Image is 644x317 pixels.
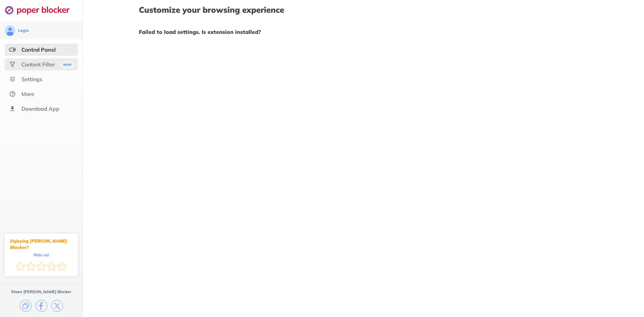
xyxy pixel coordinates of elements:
[21,76,42,83] div: Settings
[21,105,59,112] div: Download App
[18,28,29,33] div: Login
[10,238,72,251] div: Enjoying [PERSON_NAME] Blocker?
[5,25,15,36] img: avatar.svg
[21,91,34,97] div: More
[9,61,16,68] img: social.svg
[21,61,55,68] div: Content Filter
[9,91,16,97] img: about.svg
[5,5,77,15] img: logo-webpage.svg
[59,60,75,69] img: menuBanner.svg
[21,46,56,53] div: Control Panel
[139,28,588,36] h1: Failed to load settings. Is extension installed?
[9,105,16,112] img: download-app.svg
[34,253,49,256] div: Rate us!
[139,5,588,14] h1: Customize your browsing experience
[36,300,47,312] img: facebook.svg
[20,300,32,312] img: copy.svg
[9,76,16,83] img: settings.svg
[9,46,16,53] img: features-selected.svg
[51,300,63,312] img: x.svg
[11,289,71,295] div: Share [PERSON_NAME] Blocker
